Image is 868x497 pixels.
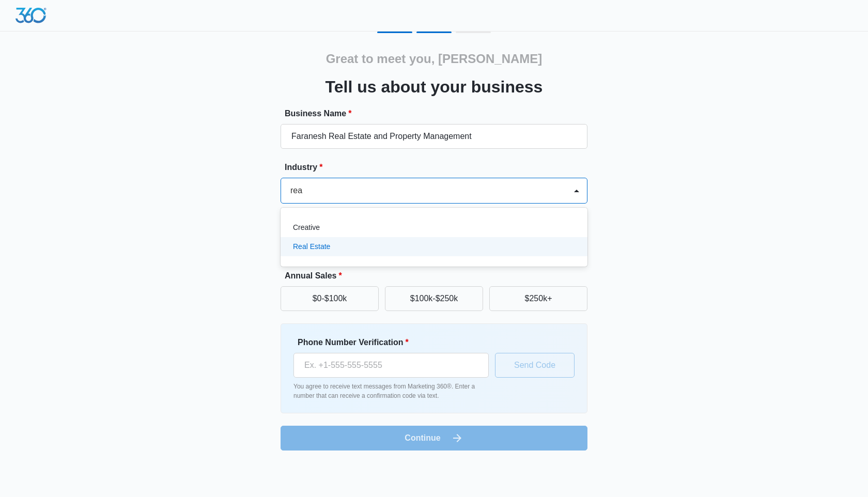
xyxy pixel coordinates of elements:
p: Real Estate [293,241,330,252]
label: Phone Number Verification [298,336,493,349]
p: You agree to receive text messages from Marketing 360®. Enter a number that can receive a confirm... [293,382,489,400]
input: Ex. +1-555-555-5555 [293,353,489,378]
label: Business Name [285,107,592,120]
button: $250k+ [489,286,587,311]
input: e.g. Jane's Plumbing [281,124,587,149]
button: $0-$100k [281,286,379,311]
button: $100k-$250k [385,286,483,311]
h2: Great to meet you, [PERSON_NAME] [326,50,542,68]
p: Creative [293,222,320,233]
label: Industry [285,161,592,174]
h3: Tell us about your business [326,74,543,99]
label: Annual Sales [285,270,592,282]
